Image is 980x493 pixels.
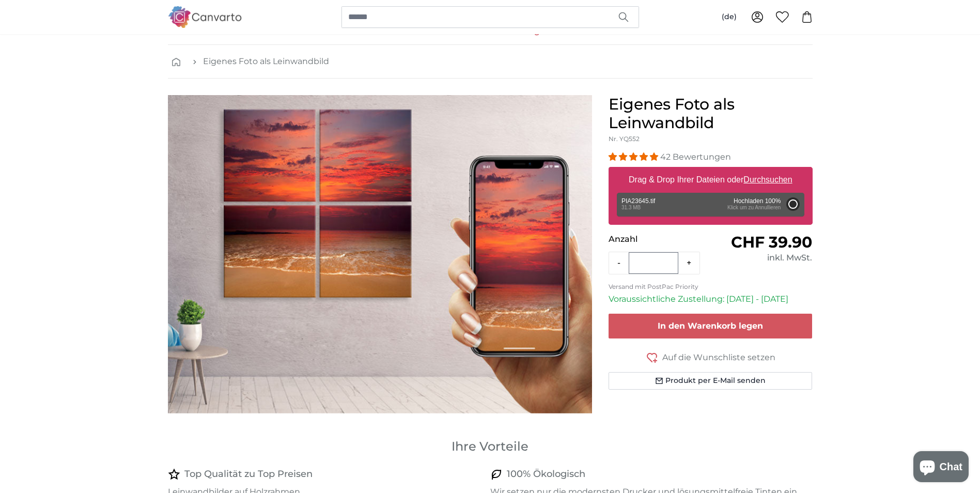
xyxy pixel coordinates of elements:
[743,175,792,184] u: Durchsuchen
[168,45,813,79] nav: breadcrumbs
[609,95,813,132] h1: Eigenes Foto als Leinwandbild
[609,152,660,162] span: 4.98 stars
[609,314,813,338] button: In den Warenkorb legen
[625,170,797,190] label: Drag & Drop Ihrer Dateien oder
[713,8,745,26] button: (de)
[710,252,812,264] div: inkl. MwSt.
[658,321,763,331] span: In den Warenkorb legen
[168,95,592,413] img: personalised-canvas-print
[609,283,813,291] p: Versand mit PostPac Priority
[609,372,813,390] button: Produkt per E-Mail senden
[662,351,775,364] span: Auf die Wunschliste setzen
[168,438,813,455] h3: Ihre Vorteile
[609,293,813,305] p: Voraussichtliche Zustellung: [DATE] - [DATE]
[731,233,812,252] span: CHF 39.90
[168,95,592,413] div: 1 of 1
[609,351,813,364] button: Auf die Wunschliste setzen
[184,467,313,482] h4: Top Qualität zu Top Preisen
[609,135,640,143] span: Nr. YQ552
[678,253,699,273] button: +
[168,6,242,27] img: Canvarto
[609,253,629,273] button: -
[507,467,585,482] h4: 100% Ökologisch
[910,451,972,485] inbox-online-store-chat: Onlineshop-Chat von Shopify
[609,233,710,245] p: Anzahl
[203,55,329,68] a: Eigenes Foto als Leinwandbild
[660,152,731,162] span: 42 Bewertungen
